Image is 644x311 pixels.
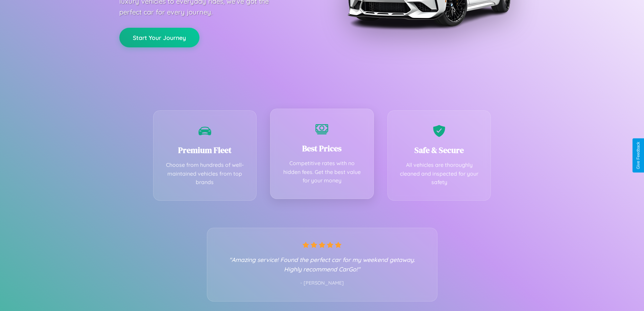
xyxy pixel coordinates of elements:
button: Start Your Journey [119,28,199,47]
p: - [PERSON_NAME] [221,279,424,288]
h3: Best Prices [281,143,363,154]
p: "Amazing service! Found the perfect car for my weekend getaway. Highly recommend CarGo!" [221,255,424,274]
h3: Premium Fleet [164,145,246,156]
p: Choose from hundreds of well-maintained vehicles from top brands [164,161,246,187]
p: Competitive rates with no hidden fees. Get the best value for your money [281,159,363,185]
h3: Safe & Secure [398,145,481,156]
div: Give Feedback [636,142,641,169]
p: All vehicles are thoroughly cleaned and inspected for your safety [398,161,481,187]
